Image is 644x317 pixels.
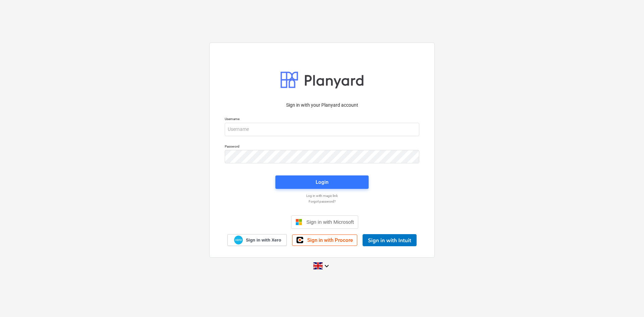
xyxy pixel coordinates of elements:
[306,219,354,225] span: Sign in with Microsoft
[307,237,353,243] span: Sign in with Procore
[221,199,423,204] a: Forgot password?
[323,262,331,270] i: keyboard_arrow_down
[246,237,281,243] span: Sign in with Xero
[225,102,419,109] p: Sign in with your Planyard account
[234,235,243,245] img: Xero logo
[225,117,419,122] p: Username
[316,178,328,187] div: Login
[225,144,419,150] p: Password
[221,194,423,198] a: Log in with magic link
[292,234,357,246] a: Sign in with Procore
[296,219,302,225] img: Microsoft logo
[227,234,287,246] a: Sign in with Xero
[275,175,369,189] button: Login
[225,123,419,136] input: Username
